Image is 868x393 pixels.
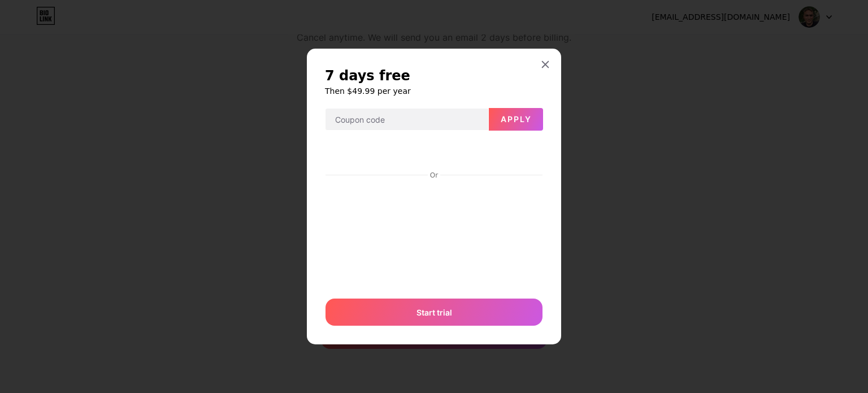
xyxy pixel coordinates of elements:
input: Coupon code [325,109,488,131]
div: Or [428,171,440,180]
span: 7 days free [325,67,410,85]
button: Apply [489,108,543,131]
iframe: Secure payment input frame [323,181,545,287]
h6: Then $49.99 per year [325,85,543,97]
span: Start trial [416,306,452,318]
span: Apply [501,114,532,124]
iframe: Secure payment button frame [325,140,542,167]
